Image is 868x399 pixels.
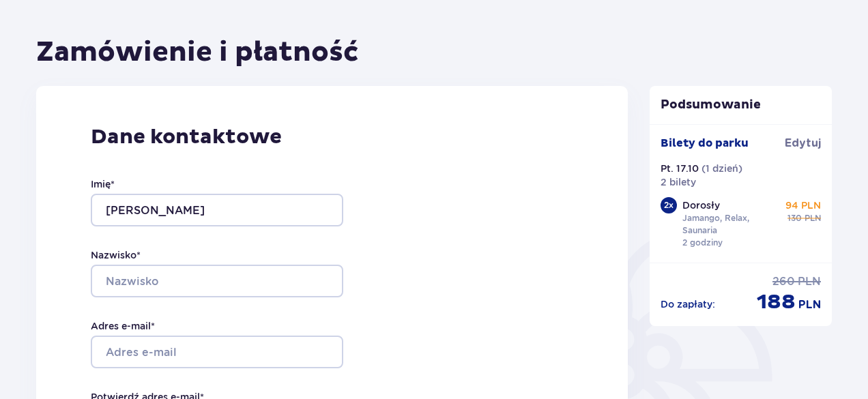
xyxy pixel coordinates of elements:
span: PLN [798,297,821,312]
p: 2 bilety [661,175,696,189]
span: 260 [772,274,795,289]
p: Do zapłaty : [661,297,715,311]
input: Nazwisko [91,265,343,297]
span: Edytuj [785,136,821,151]
span: PLN [805,212,821,224]
label: Adres e-mail * [91,319,155,333]
span: 188 [757,289,796,315]
p: Podsumowanie [650,97,833,113]
p: Pt. 17.10 [661,162,699,175]
p: Dane kontaktowe [91,124,573,150]
span: PLN [798,274,821,289]
input: Adres e-mail [91,336,343,368]
h1: Zamówienie i płatność [36,35,359,70]
span: 130 [787,212,802,224]
p: Bilety do parku [661,136,749,151]
input: Imię [91,194,343,226]
label: Nazwisko * [91,248,141,262]
div: 2 x [661,197,677,213]
p: Dorosły [682,198,720,212]
p: Jamango, Relax, Saunaria [682,212,777,237]
p: 2 godziny [682,237,723,249]
p: ( 1 dzień ) [701,162,742,175]
p: 94 PLN [785,198,821,212]
label: Imię * [91,177,115,191]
